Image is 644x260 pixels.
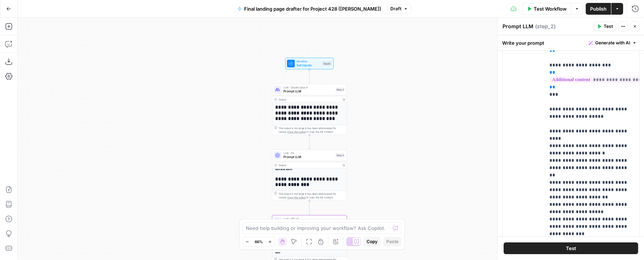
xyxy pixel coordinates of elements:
button: Paste [383,237,401,246]
span: Test Workflow [534,5,567,12]
span: Publish [590,5,607,12]
div: Output [279,98,339,102]
span: Copy the output [287,196,306,199]
span: Prompt LLM [283,89,334,94]
g: Edge from step_2 to step_3 [309,135,310,149]
div: WorkflowSet InputsInputs [272,58,347,69]
span: 66% [255,239,263,245]
span: Paste [386,238,398,245]
span: Workflow [297,59,320,63]
g: Edge from start to step_2 [309,69,310,83]
button: Copy [364,237,380,246]
div: This output is too large & has been abbreviated for review. to view the full content. [279,126,345,134]
div: Step 2 [335,87,345,92]
span: ( step_2 ) [535,23,556,30]
button: Test [504,242,638,254]
span: Copy [367,238,378,245]
span: Copy the output [287,131,306,133]
span: LLM · GPT-4.1 [283,217,333,221]
span: Test [566,245,576,252]
span: LLM · Claude Opus 4 [283,85,334,89]
div: This output is too large & has been abbreviated for review. to view the full content. [279,192,345,199]
span: Test [604,23,613,30]
div: Output [279,163,339,167]
div: Step 3 [335,153,345,158]
div: Inputs [323,61,331,66]
span: Generate with AI [595,40,630,46]
span: Final landing page drafter for Project 428 ([PERSON_NAME]) [244,5,381,12]
textarea: Prompt LLM [503,23,533,30]
button: Final landing page drafter for Project 428 ([PERSON_NAME]) [233,3,386,15]
div: Write your prompt [498,35,644,50]
g: Edge from step_3 to step_11 [309,201,310,215]
span: Prompt LLM [283,155,334,160]
span: LLM · O3 [283,151,334,155]
span: Draft [390,6,401,12]
button: Test Workflow [522,3,571,15]
button: Draft [387,4,411,14]
button: Test [594,22,616,31]
button: Publish [586,3,611,15]
button: Generate with AI [586,38,640,48]
span: Set Inputs [297,63,320,67]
